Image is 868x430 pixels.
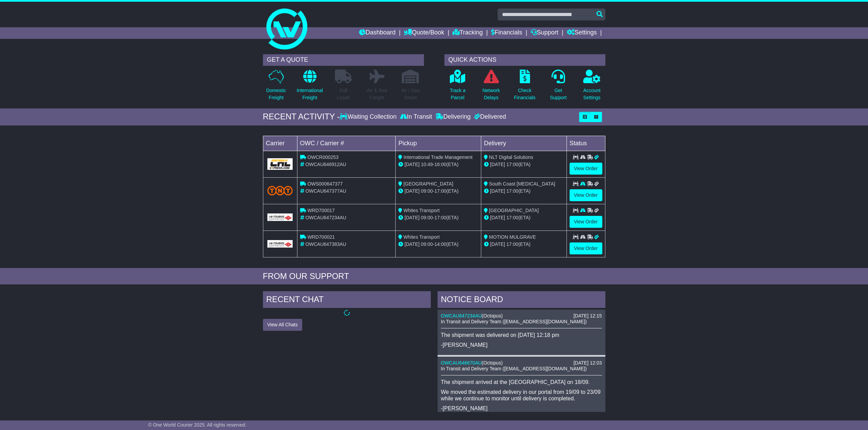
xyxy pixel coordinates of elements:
[404,162,420,167] span: [DATE]
[441,313,482,318] a: OWCAU647234AU
[267,213,293,221] img: GetCarrierServiceLogo
[340,113,398,121] div: Waiting Collection
[549,69,567,105] a: GetSupport
[506,215,518,220] span: 17:00
[483,313,501,318] span: Octopus
[570,163,602,175] a: View Order
[570,216,602,228] a: View Order
[307,154,338,160] span: OWCR000253
[267,186,293,195] img: TNT_Domestic.png
[267,240,293,248] img: GetCarrierServiceLogo
[401,87,420,101] p: Air / Sea Depot
[567,136,605,151] td: Status
[583,69,601,105] a: AccountSettings
[489,154,533,160] span: NLT Digital Solutions
[307,234,335,240] span: WRD700021
[506,188,518,194] span: 17:00
[267,158,293,170] img: GetCarrierServiceLogo
[583,87,601,101] p: Account Settings
[489,234,536,240] span: MOTION MULGRAVE
[367,87,387,101] p: Air & Sea Freight
[305,241,346,247] span: OWCAU647383AU
[305,162,346,167] span: OWCAU646912AU
[421,215,433,220] span: 09:00
[297,87,323,101] p: International Freight
[489,181,555,187] span: South Coast [MEDICAL_DATA]
[263,271,605,281] div: FROM OUR SUPPORT
[506,162,518,167] span: 17:00
[434,113,472,121] div: Delivering
[481,136,567,151] td: Delivery
[421,241,433,247] span: 09:00
[444,54,605,66] div: QUICK ACTIONS
[263,291,431,310] div: RECENT CHAT
[435,241,446,247] span: 14:00
[490,188,505,194] span: [DATE]
[307,181,343,187] span: OWS000647377
[567,27,597,39] a: Settings
[570,189,602,201] a: View Order
[490,162,505,167] span: [DATE]
[403,234,440,240] span: Whites Transport
[266,87,286,101] p: Domestic Freight
[307,208,335,213] span: WRD700017
[450,87,466,101] p: Track a Parcel
[398,214,478,221] div: - (ETA)
[570,242,602,254] a: View Order
[484,241,564,248] div: (ETA)
[484,214,564,221] div: (ETA)
[403,181,453,187] span: [GEOGRAPHIC_DATA]
[404,188,420,194] span: [DATE]
[441,389,602,402] p: We moved the estimated delivery in our portal from 19/09 to 23/09 while we continue to monitor un...
[263,319,302,331] button: View All Chats
[421,162,433,167] span: 10:49
[441,332,602,338] p: The shipment was delivered on [DATE] 12:18 pm
[491,27,522,39] a: Financials
[490,215,505,220] span: [DATE]
[305,188,346,194] span: OWCAU647377AU
[472,113,506,121] div: Delivered
[335,87,352,101] p: Full Loads
[435,188,446,194] span: 17:00
[482,69,500,105] a: NetworkDelays
[514,87,535,101] p: Check Financials
[441,313,602,319] div: ( )
[483,360,501,366] span: Octopus
[441,342,602,348] p: -[PERSON_NAME]
[404,215,420,220] span: [DATE]
[531,27,558,39] a: Support
[263,136,297,151] td: Carrier
[484,161,564,168] div: (ETA)
[453,27,483,39] a: Tracking
[398,241,478,248] div: - (ETA)
[550,87,567,101] p: Get Support
[441,379,602,385] p: The shipment arrived at the [GEOGRAPHIC_DATA] on 18/09.
[148,422,247,428] span: © One World Courier 2025. All rights reserved.
[396,136,481,151] td: Pickup
[421,188,433,194] span: 09:00
[398,188,478,195] div: - (ETA)
[359,27,396,39] a: Dashboard
[403,154,472,160] span: International Trade Management
[441,366,587,371] span: In Transit and Delivery Team ([EMAIL_ADDRESS][DOMAIN_NAME])
[573,313,602,319] div: [DATE] 12:15
[398,161,478,168] div: - (ETA)
[403,208,440,213] span: Whites Transport
[450,69,466,105] a: Track aParcel
[573,360,602,366] div: [DATE] 12:03
[441,405,602,412] p: -[PERSON_NAME]
[297,136,396,151] td: OWC / Carrier #
[404,27,444,39] a: Quote/Book
[435,162,446,167] span: 16:00
[514,69,536,105] a: CheckFinancials
[506,241,518,247] span: 17:00
[484,188,564,195] div: (ETA)
[296,69,323,105] a: InternationalFreight
[266,69,286,105] a: DomesticFreight
[490,241,505,247] span: [DATE]
[441,319,587,324] span: In Transit and Delivery Team ([EMAIL_ADDRESS][DOMAIN_NAME])
[441,360,602,366] div: ( )
[441,360,482,366] a: OWCAU646670AU
[489,208,539,213] span: [GEOGRAPHIC_DATA]
[263,54,424,66] div: GET A QUOTE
